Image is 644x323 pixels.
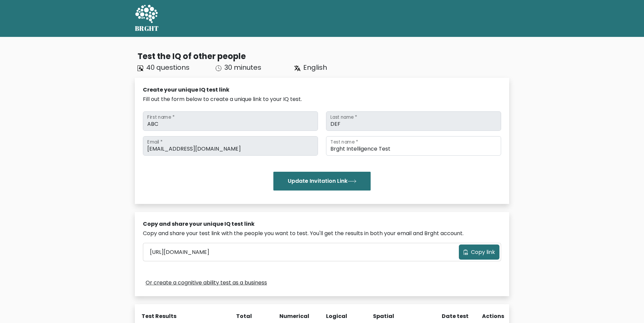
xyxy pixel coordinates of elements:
span: 30 minutes [224,63,261,72]
span: Copy link [471,248,495,256]
a: Or create a cognitive ability test as a business [146,279,267,287]
span: 40 questions [146,63,190,72]
input: Test name [326,136,501,156]
button: Copy link [459,245,499,260]
div: Numerical [279,312,299,320]
div: Spatial [373,312,392,320]
div: Copy and share your test link with the people you want to test. You'll get the results in both yo... [143,229,501,237]
div: Actions [482,312,505,320]
div: Test the IQ of other people [138,50,509,62]
div: Test Results [142,312,224,320]
div: Fill out the form below to create a unique link to your IQ test. [143,95,501,103]
div: Total [232,312,252,320]
input: First name [143,111,318,131]
div: Copy and share your unique IQ test link [143,220,501,228]
div: Logical [326,312,345,320]
input: Email [143,136,318,156]
button: Update Invitation Link [273,172,371,191]
div: Date test [420,312,474,320]
span: English [303,63,327,72]
div: Create your unique IQ test link [143,86,501,94]
h5: BRGHT [135,24,159,33]
input: Last name [326,111,501,131]
a: BRGHT [135,3,159,34]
